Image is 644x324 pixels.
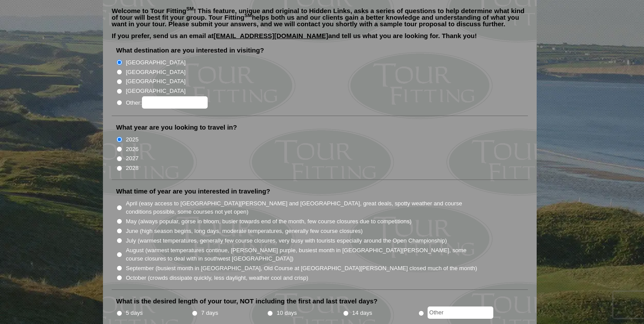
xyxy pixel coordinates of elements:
[142,96,208,109] input: Other:
[277,309,297,317] label: 10 days
[126,274,308,282] label: October (crowds dissipate quickly, less daylight, weather cool and crisp)
[126,164,138,173] label: 2028
[186,6,194,11] sup: SM
[126,58,185,67] label: [GEOGRAPHIC_DATA]
[126,199,478,216] label: April (easy access to [GEOGRAPHIC_DATA][PERSON_NAME] and [GEOGRAPHIC_DATA], great deals, spotty w...
[201,309,218,317] label: 7 days
[126,227,363,236] label: June (high season begins, long days, moderate temperatures, generally few course closures)
[116,46,264,55] label: What destination are you interested in visiting?
[428,306,493,319] input: Other
[116,187,270,196] label: What time of year are you interested in traveling?
[112,32,528,46] p: If you prefer, send us an email at and tell us what you are looking for. Thank you!
[126,145,138,154] label: 2026
[126,217,411,226] label: May (always popular, gorse in bloom, busier towards end of the month, few course closures due to ...
[126,77,185,86] label: [GEOGRAPHIC_DATA]
[116,123,237,132] label: What year are you looking to travel in?
[126,236,447,245] label: July (warmest temperatures, generally few course closures, very busy with tourists especially aro...
[352,309,372,317] label: 14 days
[126,68,185,77] label: [GEOGRAPHIC_DATA]
[116,297,378,306] label: What is the desired length of your tour, NOT including the first and last travel days?
[244,13,252,18] sup: SM
[126,87,185,95] label: [GEOGRAPHIC_DATA]
[112,7,528,27] p: Welcome to Tour Fitting ! This feature, unique and original to Hidden Links, asks a series of que...
[126,309,143,317] label: 5 days
[126,135,138,144] label: 2025
[126,96,207,109] label: Other:
[214,32,329,39] a: [EMAIL_ADDRESS][DOMAIN_NAME]
[126,246,478,263] label: August (warmest temperatures continue, [PERSON_NAME] purple, busiest month in [GEOGRAPHIC_DATA][P...
[126,154,138,163] label: 2027
[126,264,477,273] label: September (busiest month in [GEOGRAPHIC_DATA], Old Course at [GEOGRAPHIC_DATA][PERSON_NAME] close...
